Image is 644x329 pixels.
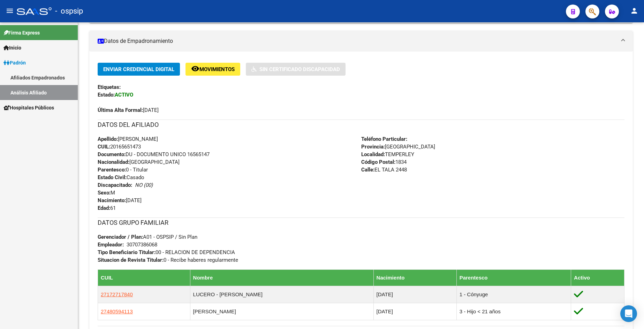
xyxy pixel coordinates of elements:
span: [DATE] [98,197,142,204]
strong: Edad: [98,205,110,211]
span: 0 - Recibe haberes regularmente [98,257,238,263]
span: Firma Express [3,29,40,37]
strong: Nacionalidad: [98,159,129,165]
strong: Parentesco: [98,167,126,173]
span: EL TALA 2448 [361,167,407,173]
strong: Situacion de Revista Titular: [98,257,164,263]
strong: Código Postal: [361,159,395,165]
i: NO (00) [135,182,153,188]
span: - ospsip [55,3,83,19]
td: LUCERO - [PERSON_NAME] [190,286,373,303]
mat-panel-title: Datos de Empadronamiento [98,37,616,45]
mat-icon: remove_red_eye [191,64,199,73]
span: 27480594113 [101,308,133,314]
th: Activo [571,269,624,286]
mat-icon: person [630,7,638,15]
span: Inicio [3,44,21,52]
span: DU - DOCUMENTO UNICO 16565147 [98,151,210,158]
strong: Sexo: [98,190,111,196]
span: Sin Certificado Discapacidad [259,66,340,72]
button: Movimientos [185,63,240,76]
button: Enviar Credencial Digital [98,63,180,76]
div: Open Intercom Messenger [620,305,637,322]
td: [DATE] [373,303,456,320]
strong: Tipo Beneficiario Titular: [98,249,156,255]
span: [PERSON_NAME] [98,136,158,142]
strong: Calle: [361,167,374,173]
strong: Estado: [98,92,115,98]
strong: Teléfono Particular: [361,136,407,142]
span: Movimientos [199,66,235,72]
span: Enviar Credencial Digital [103,66,174,72]
span: [DATE] [98,107,159,113]
strong: Localidad: [361,151,385,158]
td: 3 - Hijo < 21 años [456,303,571,320]
td: [PERSON_NAME] [190,303,373,320]
span: 27172717840 [101,291,133,297]
strong: Provincia: [361,144,385,150]
span: 00 - RELACION DE DEPENDENCIA [98,249,235,255]
strong: Apellido: [98,136,118,142]
th: Nombre [190,269,373,286]
td: [DATE] [373,286,456,303]
h3: DATOS GRUPO FAMILIAR [98,218,624,228]
span: Hospitales Públicos [3,104,54,112]
strong: CUIL: [98,144,110,150]
td: 1 - Cónyuge [456,286,571,303]
strong: Gerenciador / Plan: [98,234,143,240]
span: Casado [98,174,144,181]
span: [GEOGRAPHIC_DATA] [361,144,435,150]
strong: Etiquetas: [98,84,121,90]
th: CUIL [98,269,190,286]
span: TEMPERLEY [361,151,414,158]
strong: Estado Civil: [98,174,127,181]
strong: Discapacitado: [98,182,132,188]
span: 1834 [361,159,407,165]
strong: Última Alta Formal: [98,107,143,113]
span: 61 [98,205,116,211]
button: Sin Certificado Discapacidad [246,63,346,76]
span: M [98,190,115,196]
h3: DATOS DEL AFILIADO [98,120,624,130]
strong: Nacimiento: [98,197,126,204]
span: 20165651473 [98,144,141,150]
strong: ACTIVO [115,92,133,98]
span: 0 - Titular [98,167,148,173]
mat-icon: menu [6,7,14,15]
th: Parentesco [456,269,571,286]
th: Nacimiento [373,269,456,286]
span: [GEOGRAPHIC_DATA] [98,159,180,165]
strong: Empleador: [98,242,124,248]
div: 30707386068 [127,241,157,248]
mat-expansion-panel-header: Datos de Empadronamiento [89,31,633,52]
strong: Documento: [98,151,126,158]
span: Padrón [3,59,26,67]
span: A01 - OSPSIP / Sin Plan [98,234,197,240]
